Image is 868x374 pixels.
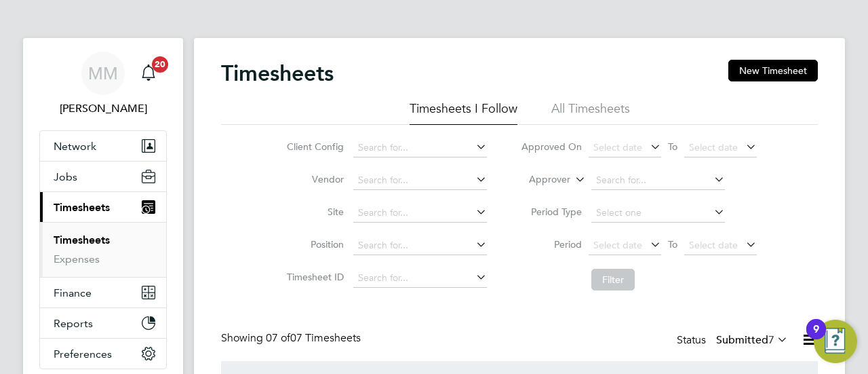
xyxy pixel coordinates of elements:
input: Search for... [353,236,487,255]
input: Search for... [353,138,487,157]
label: Client Config [283,141,344,153]
button: Filter [591,269,635,291]
input: Search for... [353,171,487,190]
button: Jobs [40,162,166,191]
h2: Timesheets [221,60,334,87]
span: To [664,236,682,253]
div: 9 [813,329,819,347]
span: Select date [593,141,642,153]
div: Timesheets [40,222,166,277]
div: Status [677,331,791,350]
span: Finance [54,286,92,299]
span: Select date [593,239,642,251]
a: Expenses [54,253,100,265]
button: Timesheets [40,192,166,222]
li: Timesheets I Follow [410,100,517,125]
button: Network [40,131,166,161]
li: All Timesheets [551,100,630,125]
button: New Timesheet [728,60,818,81]
label: Timesheet ID [283,271,344,283]
input: Select one [591,204,725,223]
button: Open Resource Center, 9 new notifications [814,320,857,363]
a: Timesheets [54,233,110,246]
label: Approver [509,173,570,187]
label: Site [283,206,344,218]
span: 07 Timesheets [266,331,361,345]
label: Period Type [521,206,582,218]
input: Search for... [353,204,487,223]
span: Preferences [54,348,112,360]
button: Preferences [40,339,166,369]
span: Timesheets [54,201,110,214]
span: Select date [689,141,738,153]
a: MM[PERSON_NAME] [39,52,167,117]
button: Finance [40,278,166,307]
input: Search for... [353,269,487,288]
span: 07 of [266,331,290,345]
span: 20 [152,56,168,73]
label: Submitted [716,333,788,347]
span: Monique Maussant [39,100,167,117]
label: Vendor [283,173,344,185]
span: Select date [689,239,738,251]
label: Approved On [521,141,582,153]
span: Jobs [54,170,77,183]
label: Period [521,238,582,250]
label: Position [283,238,344,250]
span: Network [54,140,96,153]
span: 7 [768,333,774,347]
input: Search for... [591,171,725,190]
button: Reports [40,308,166,338]
a: 20 [135,52,162,95]
span: MM [88,64,118,82]
span: Reports [54,317,93,330]
span: To [664,138,682,155]
div: Showing [221,331,363,345]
